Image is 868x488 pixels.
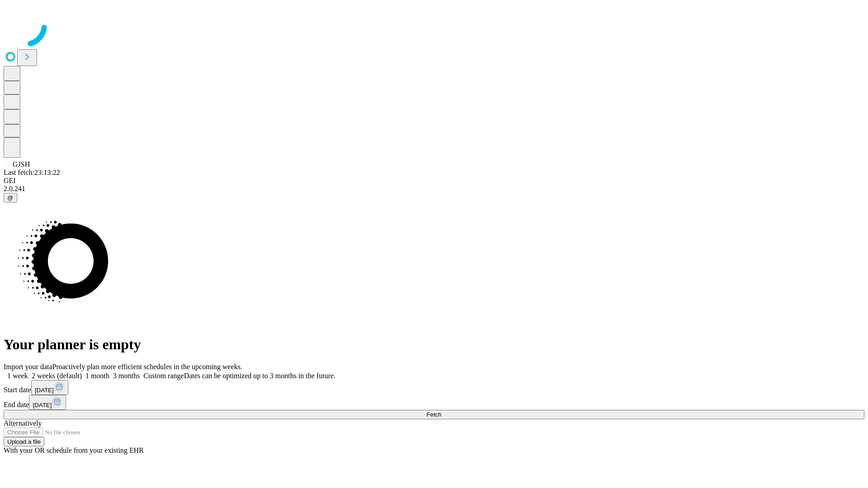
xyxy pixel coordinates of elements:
[85,372,109,380] span: 1 month
[33,402,52,408] span: [DATE]
[4,380,864,395] div: Start date
[4,169,60,176] span: Last fetch: 23:13:22
[4,193,17,202] button: @
[35,387,54,394] span: [DATE]
[31,380,68,395] button: [DATE]
[4,446,144,454] span: With your OR schedule from your existing EHR
[4,410,864,419] button: Fetch
[13,160,30,168] span: GJSH
[4,395,864,410] div: End date
[143,372,184,380] span: Custom range
[184,372,335,380] span: Dates can be optimized up to 3 months in the future.
[4,177,864,185] div: GEI
[52,363,242,371] span: Proactively plan more efficient schedules in the upcoming weeks.
[4,363,52,371] span: Import your data
[4,437,44,446] button: Upload a file
[4,185,864,193] div: 2.0.241
[426,411,441,418] span: Fetch
[4,419,42,427] span: Alternatively
[29,395,66,410] button: [DATE]
[7,372,28,380] span: 1 week
[113,372,140,380] span: 3 months
[7,194,14,201] span: @
[4,336,864,353] h1: Your planner is empty
[32,372,82,380] span: 2 weeks (default)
